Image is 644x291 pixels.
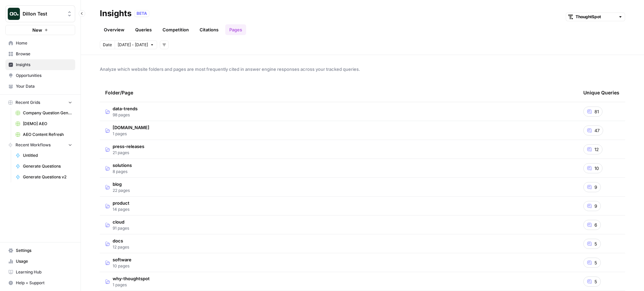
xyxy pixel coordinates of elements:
[16,72,72,79] span: Opportunities
[5,49,75,59] a: Browse
[16,258,72,264] span: Usage
[12,118,75,129] a: [DEMO] AEO
[12,129,75,140] a: AEO Content Refresh
[5,81,75,92] a: Your Data
[594,127,599,134] span: 47
[105,83,573,102] div: Folder/Page
[16,99,40,106] span: Recent Grids
[115,40,157,49] button: [DATE] - [DATE]
[5,38,75,49] a: Home
[113,282,150,288] span: 1 pages
[100,66,625,72] span: Analyze which website folders and pages are most frequently cited in answer engine responses acro...
[5,140,75,150] button: Recent Workflows
[12,150,75,161] a: Untitled
[113,263,131,269] span: 10 pages
[100,24,128,35] a: Overview
[23,152,72,158] span: Untitled
[16,51,72,57] span: Browse
[113,200,129,206] span: product
[5,256,75,267] a: Usage
[23,10,63,17] span: Dillon Test
[12,161,75,172] a: Generate Questions
[113,150,144,156] span: 21 pages
[16,40,72,46] span: Home
[113,219,129,225] span: cloud
[16,142,51,148] span: Recent Workflows
[113,244,129,250] span: 12 pages
[118,42,148,48] span: [DATE] - [DATE]
[5,97,75,108] button: Recent Grids
[594,278,597,285] span: 5
[113,124,149,131] span: [DOMAIN_NAME]
[100,8,131,19] div: Insights
[113,206,129,212] span: 14 pages
[5,245,75,256] a: Settings
[113,256,131,263] span: software
[131,24,156,35] a: Queries
[594,240,597,247] span: 5
[594,146,599,153] span: 12
[113,275,150,282] span: why-thoughtspot
[5,5,75,22] button: Workspace: Dillon Test
[594,184,597,191] span: 9
[23,132,72,138] span: AEO Content Refresh
[23,110,72,116] span: Company Question Generation
[113,143,144,150] span: press-releases
[158,24,193,35] a: Competition
[12,172,75,182] a: Generate Questions v2
[113,162,132,169] span: solutions
[5,59,75,70] a: Insights
[594,165,599,172] span: 10
[103,42,112,48] span: Date
[576,13,615,20] input: ThoughtSpot
[23,121,72,127] span: [DEMO] AEO
[23,174,72,180] span: Generate Questions v2
[225,24,246,35] a: Pages
[113,169,132,175] span: 8 pages
[16,280,72,286] span: Help + Support
[594,108,599,115] span: 81
[594,259,597,266] span: 5
[5,278,75,288] button: Help + Support
[5,267,75,278] a: Learning Hub
[8,8,20,20] img: Dillon Test Logo
[23,163,72,169] span: Generate Questions
[5,70,75,81] a: Opportunities
[594,222,597,228] span: 6
[16,248,72,254] span: Settings
[113,131,149,137] span: 1 pages
[134,10,149,17] div: BETA
[12,108,75,118] a: Company Question Generation
[583,83,619,102] div: Unique Queries
[32,27,42,33] span: New
[113,112,138,118] span: 98 pages
[16,62,72,68] span: Insights
[113,225,129,231] span: 91 pages
[16,83,72,89] span: Your Data
[113,105,138,112] span: data-trends
[113,181,130,187] span: blog
[113,237,129,244] span: docs
[5,25,75,35] button: New
[594,203,597,209] span: 9
[196,24,223,35] a: Citations
[113,187,130,194] span: 22 pages
[16,269,72,275] span: Learning Hub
